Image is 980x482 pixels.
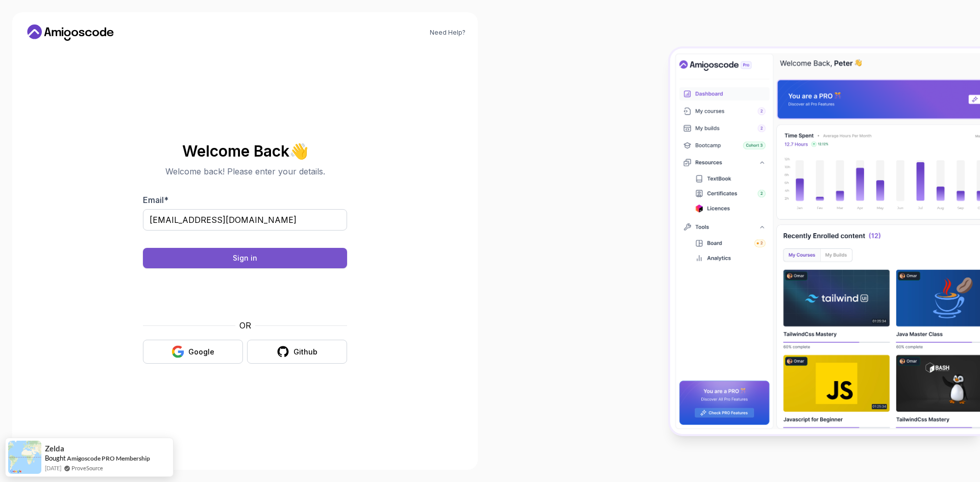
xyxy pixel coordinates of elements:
[45,464,61,472] span: [DATE]
[8,441,41,474] img: provesource social proof notification image
[71,464,103,472] a: ProveSource
[289,143,308,159] span: 👋
[143,209,347,231] input: Enter your email
[24,24,116,41] a: Home link
[247,340,347,364] button: Github
[430,29,465,37] a: Need Help?
[143,165,347,177] p: Welcome back! Please enter your details.
[670,48,980,434] img: Amigoscode Dashboard
[143,195,168,205] label: Email *
[67,454,150,462] a: Amigoscode PRO Membership
[293,347,317,357] div: Github
[239,319,251,332] p: OR
[188,347,214,357] div: Google
[143,248,347,268] button: Sign in
[143,143,347,159] h2: Welcome Back
[168,274,322,313] iframe: Widget containing checkbox for hCaptcha security challenge
[233,253,257,263] div: Sign in
[45,454,66,462] span: Bought
[45,444,64,453] span: Zelda
[143,340,243,364] button: Google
